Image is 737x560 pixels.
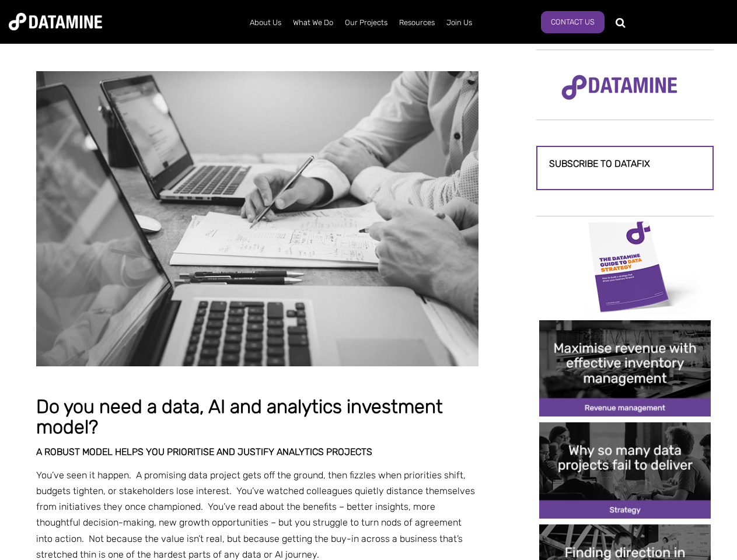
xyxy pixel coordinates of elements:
[539,320,711,416] img: 20250408 Maximise revenue with effective inventory management-1
[36,395,443,439] span: Do you need a data, AI and analytics investment model?
[244,8,287,38] a: About Us
[36,446,372,457] span: A robust model helps you prioritise and justify analytics projects
[393,8,441,38] a: Resources
[441,8,478,38] a: Join Us
[541,11,605,33] a: Contact Us
[36,71,478,366] img: Importance of Investing in Data, Analytics & AI in Business Datamine
[554,67,685,108] img: Datamine Logo No Strapline - Purple
[287,8,339,38] a: What We Do
[339,8,393,38] a: Our Projects
[549,159,701,169] h3: Subscribe to datafix
[9,13,102,30] img: Datamine
[539,422,711,519] img: why so many data projects fail to deliver
[539,218,711,314] img: Data Strategy Cover thumbnail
